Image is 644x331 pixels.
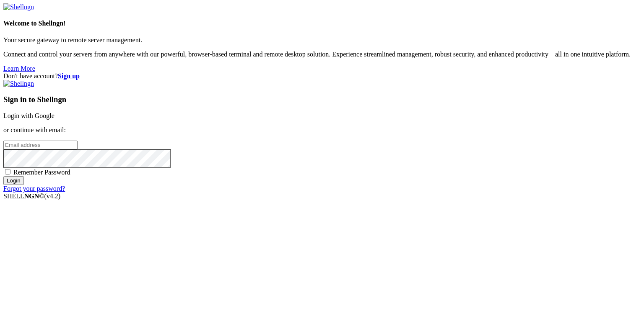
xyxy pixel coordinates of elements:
[3,192,60,200] span: SHELL ©
[44,192,61,200] span: 4.2.0
[3,112,55,119] a: Login with Google
[3,126,641,134] p: or continue with email:
[3,20,641,27] h4: Welcome to Shellngn!
[3,72,641,80] div: Don't have account?
[3,176,24,185] input: Login
[24,192,39,200] b: NGN
[3,185,65,192] a: Forgot your password?
[3,3,34,11] img: Shellngn
[5,169,10,174] input: Remember Password
[3,51,641,58] p: Connect and control your servers from anywhere with our powerful, browser-based terminal and remo...
[3,141,78,149] input: Email address
[13,169,70,176] span: Remember Password
[58,72,80,80] a: Sign up
[3,65,35,72] a: Learn More
[3,80,34,87] img: Shellngn
[3,36,641,44] p: Your secure gateway to remote server management.
[3,95,641,104] h3: Sign in to Shellngn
